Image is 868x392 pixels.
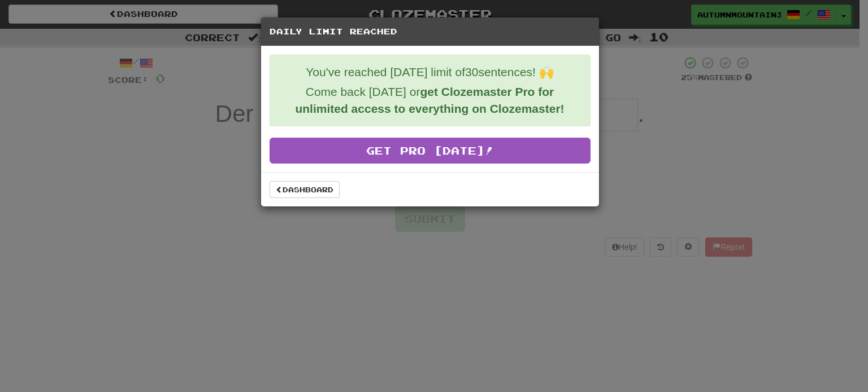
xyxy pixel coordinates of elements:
strong: get Clozemaster Pro for unlimited access to everything on Clozemaster! [295,85,564,115]
a: Get Pro [DATE]! [270,138,591,164]
h5: Daily Limit Reached [270,26,591,37]
p: You've reached [DATE] limit of 30 sentences! 🙌 [279,64,581,81]
p: Come back [DATE] or [279,83,581,117]
a: Dashboard [270,181,340,198]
